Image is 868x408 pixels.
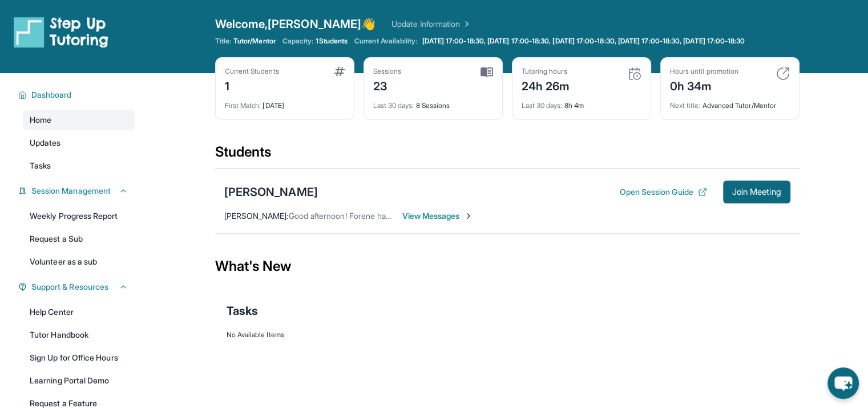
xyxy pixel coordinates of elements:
img: Chevron-Right [464,211,473,221]
div: Students [215,143,800,168]
div: Advanced Tutor/Mentor [670,94,790,110]
img: card [628,67,641,81]
div: Current Students [225,67,279,76]
a: Sign Up for Office Hours [23,347,135,368]
span: View Messages [402,210,474,222]
button: Dashboard [27,89,128,101]
div: Sessions [373,67,402,76]
a: Tutor Handbook [23,325,135,345]
button: Join Meeting [723,181,790,203]
span: Good afternoon! Forene has a tutoring session [DATE] at 5. Thank you! [289,211,543,221]
span: Title: [215,37,231,46]
span: First Match : [225,101,261,110]
div: 0h 34m [670,76,738,94]
div: Tutoring hours [522,67,570,76]
a: Home [23,110,135,130]
span: Session Management [31,185,111,197]
div: 8 Sessions [373,94,493,110]
span: Last 30 days : [373,101,414,110]
span: Support & Resources [31,281,108,293]
span: Tasks [30,160,51,171]
div: 1 [225,76,279,94]
div: [DATE] [225,94,345,110]
div: No Available Items [227,330,788,339]
button: Open Session Guide [619,186,706,198]
div: [PERSON_NAME] [224,184,318,200]
a: Tasks [23,155,135,176]
img: card [776,67,790,81]
img: card [334,67,345,76]
span: Current Availability: [354,37,417,46]
span: [PERSON_NAME] : [224,211,289,221]
span: Capacity: [282,37,314,46]
span: Last 30 days : [522,101,563,110]
a: Volunteer as a sub [23,251,135,272]
img: Chevron Right [460,18,471,30]
span: Join Meeting [732,189,781,195]
span: Tutor/Mentor [233,37,276,46]
img: card [481,67,493,77]
div: 24h 26m [522,76,570,94]
div: 23 [373,76,402,94]
img: logo [14,16,108,48]
span: Welcome, [PERSON_NAME] 👋 [215,16,376,32]
a: Help Center [23,302,135,322]
button: Support & Resources [27,281,128,293]
a: Weekly Progress Report [23,206,135,226]
span: 1 Students [316,37,348,46]
span: Next title : [670,101,701,110]
a: Request a Sub [23,229,135,249]
span: [DATE] 17:00-18:30, [DATE] 17:00-18:30, [DATE] 17:00-18:30, [DATE] 17:00-18:30, [DATE] 17:00-18:30 [422,37,745,46]
div: Hours until promotion [670,67,738,76]
a: Update Information [391,18,471,30]
a: Updates [23,133,135,153]
div: What's New [215,241,800,291]
button: chat-button [827,367,859,399]
div: 8h 4m [522,94,641,110]
a: [DATE] 17:00-18:30, [DATE] 17:00-18:30, [DATE] 17:00-18:30, [DATE] 17:00-18:30, [DATE] 17:00-18:30 [420,37,748,46]
a: Learning Portal Demo [23,370,135,391]
span: Dashboard [31,89,72,101]
span: Updates [30,137,61,149]
span: Tasks [227,303,258,319]
button: Session Management [27,185,128,197]
span: Home [30,114,51,126]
